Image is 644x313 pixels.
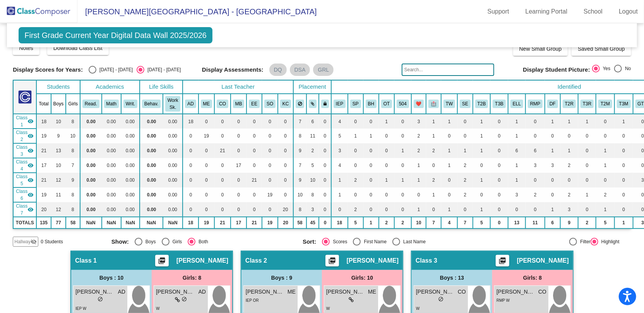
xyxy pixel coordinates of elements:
[441,173,457,187] td: 0
[331,129,348,143] td: 5
[36,80,80,94] th: Students
[578,114,596,129] td: 1
[269,64,287,76] mat-chip: DQ
[278,158,293,173] td: 0
[231,94,247,114] th: Marijana Benjamin
[444,100,455,108] button: TW
[426,143,441,158] td: 2
[157,257,166,268] mat-icon: picture_as_pdf
[319,94,331,114] th: Keep with teacher
[545,173,560,187] td: 0
[526,158,545,173] td: 3
[508,158,526,173] td: 1
[262,158,278,173] td: 0
[183,173,198,187] td: 0
[394,158,411,173] td: 0
[36,114,51,129] td: 18
[457,173,473,187] td: 2
[278,129,293,143] td: 0
[481,5,516,18] a: Support
[80,173,102,187] td: 0.00
[202,66,264,73] span: Display Assessments:
[183,129,198,143] td: 0
[578,129,596,143] td: 0
[526,114,545,129] td: 0
[596,94,615,114] th: Tier 2 Math
[426,94,441,114] th: Medical
[247,114,262,129] td: 0
[163,143,183,158] td: 0.00
[598,100,612,108] button: T2M
[183,94,198,114] th: Alyssa Degnovivo
[528,100,543,108] button: RMP
[523,66,590,73] span: Display Student Picture:
[51,143,66,158] td: 13
[140,158,163,173] td: 0.00
[363,114,379,129] td: 0
[363,173,379,187] td: 0
[363,143,379,158] td: 0
[490,114,508,129] td: 0
[473,129,491,143] td: 1
[16,144,27,158] span: Class 3
[293,94,307,114] th: Keep away students
[348,129,363,143] td: 1
[560,114,578,129] td: 1
[144,66,181,73] div: [DATE] - [DATE]
[293,129,307,143] td: 8
[560,143,578,158] td: 1
[578,94,596,114] th: Tier 3 Reading
[27,118,34,124] mat-icon: visibility
[121,114,140,129] td: 0.00
[473,143,491,158] td: 1
[165,96,180,112] button: Work Sk.
[278,114,293,129] td: 0
[89,66,181,74] mat-radio-group: Select an option
[348,143,363,158] td: 0
[545,158,560,173] td: 3
[163,173,183,187] td: 0.00
[441,94,457,114] th: Twin
[600,65,611,72] div: Yes
[155,255,169,267] button: Print Students Details
[66,129,80,143] td: 10
[293,173,307,187] td: 9
[13,41,39,55] button: Notes
[247,143,262,158] td: 0
[615,114,633,129] td: 1
[82,100,99,108] button: Read.
[490,129,508,143] td: 0
[13,129,36,143] td: Mary Endsley - No Class Name
[613,5,644,18] a: Logout
[457,114,473,129] td: 0
[140,114,163,129] td: 0.00
[572,42,631,56] button: Saved Small Group
[19,45,33,51] span: Notes
[185,100,196,108] button: AD
[36,129,51,143] td: 19
[313,64,334,76] mat-chip: GRL
[508,129,526,143] td: 1
[545,114,560,129] td: 1
[526,94,545,114] th: RIMP
[121,143,140,158] td: 0.00
[66,143,80,158] td: 8
[381,100,392,108] button: OT
[123,100,137,108] button: Writ.
[473,114,491,129] td: 1
[615,158,633,173] td: 0
[214,173,231,187] td: 0
[27,148,34,154] mat-icon: visibility
[490,143,508,158] td: 0
[13,173,36,187] td: Elizabeth Eucker - No Class Name
[526,143,545,158] td: 6
[596,143,615,158] td: 1
[16,129,27,143] span: Class 2
[199,114,215,129] td: 0
[490,158,508,173] td: 0
[379,114,394,129] td: 1
[47,41,109,55] button: Download Class List
[183,158,198,173] td: 0
[121,173,140,187] td: 0.00
[331,173,348,187] td: 1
